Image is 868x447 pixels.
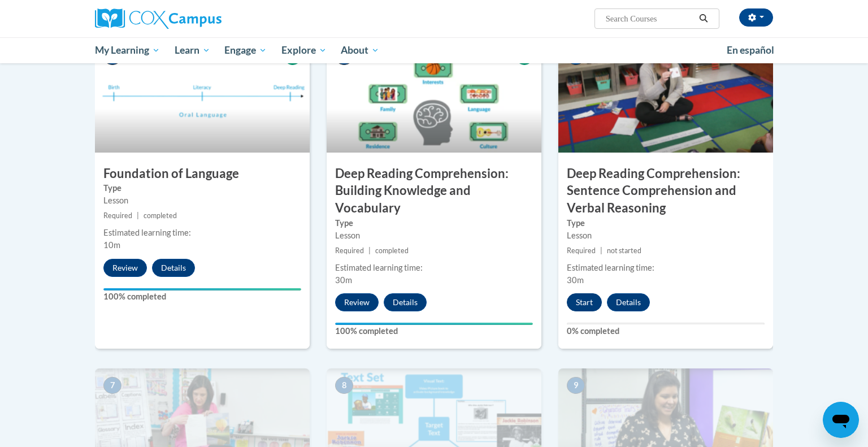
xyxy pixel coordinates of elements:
[567,377,585,394] span: 9
[95,8,222,29] img: Cox Campus
[103,182,301,194] label: Type
[600,246,602,255] span: |
[567,246,596,255] span: Required
[175,44,210,57] span: Learn
[607,246,641,255] span: not started
[605,12,695,25] input: Search Courses
[88,37,167,63] a: My Learning
[719,38,782,62] a: En español
[567,217,765,229] label: Type
[341,44,379,57] span: About
[368,246,371,255] span: |
[335,229,533,242] div: Lesson
[327,165,541,217] h3: Deep Reading Comprehension: Building Knowledge and Vocabulary
[103,227,301,239] div: Estimated learning time:
[335,293,379,311] button: Review
[281,44,327,57] span: Explore
[217,37,274,63] a: Engage
[78,37,790,63] div: Main menu
[558,165,773,217] h3: Deep Reading Comprehension: Sentence Comprehension and Verbal Reasoning
[95,8,310,29] a: Cox Campus
[152,259,195,277] button: Details
[103,288,301,290] div: Your progress
[695,12,712,25] button: Search
[739,8,773,27] button: Account Settings
[335,262,533,274] div: Estimated learning time:
[103,377,121,394] span: 7
[335,325,533,337] label: 100% completed
[103,211,132,220] span: Required
[274,37,334,63] a: Explore
[167,37,218,63] a: Learn
[95,40,310,153] img: Course Image
[137,211,139,220] span: |
[558,40,773,153] img: Course Image
[103,290,301,303] label: 100% completed
[103,194,301,207] div: Lesson
[95,44,160,57] span: My Learning
[334,37,387,63] a: About
[95,165,310,183] h3: Foundation of Language
[103,259,147,277] button: Review
[567,229,765,242] div: Lesson
[375,246,409,255] span: completed
[823,402,859,438] iframe: Button to launch messaging window
[384,293,427,311] button: Details
[327,40,541,153] img: Course Image
[607,293,650,311] button: Details
[144,211,177,220] span: completed
[335,275,352,285] span: 30m
[335,377,353,394] span: 8
[224,44,267,57] span: Engage
[335,246,364,255] span: Required
[335,323,533,325] div: Your progress
[567,293,602,311] button: Start
[335,217,533,229] label: Type
[103,240,120,250] span: 10m
[567,325,765,337] label: 0% completed
[567,262,765,274] div: Estimated learning time:
[727,44,774,56] span: En español
[567,275,584,285] span: 30m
